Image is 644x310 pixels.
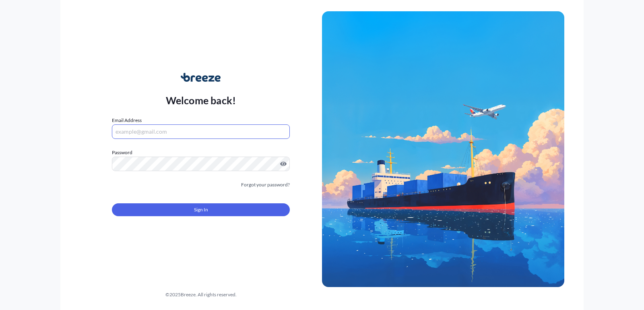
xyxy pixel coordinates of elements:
[194,206,208,214] span: Sign In
[80,291,322,299] div: © 2025 Breeze. All rights reserved.
[280,161,287,167] button: Show password
[112,203,290,216] button: Sign In
[166,94,236,107] p: Welcome back!
[112,149,290,157] label: Password
[322,11,564,287] img: Ship illustration
[241,181,290,189] a: Forgot your password?
[112,116,142,124] label: Email Address
[112,124,290,139] input: example@gmail.com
